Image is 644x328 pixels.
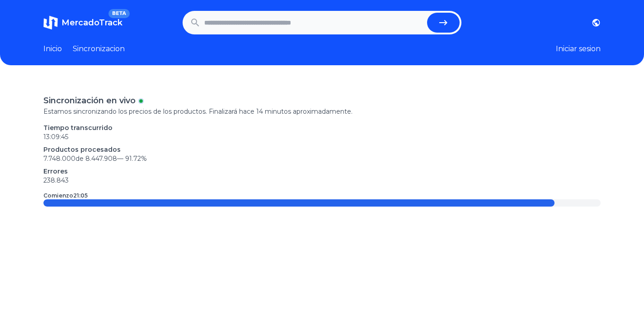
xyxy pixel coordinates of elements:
[556,43,601,54] button: Iniciar sesion
[43,107,601,116] p: Estamos sincronizando los precios de los productos. Finalizará hace 14 minutos aproximadamente.
[108,9,130,18] span: BETA
[73,43,125,54] a: Sincronizacion
[43,133,68,141] time: 13:09:45
[43,145,601,154] p: Productos procesados
[43,94,136,107] p: Sincronización en vivo
[125,154,147,163] span: 91.72 %
[43,192,88,199] p: Comienzo
[43,154,601,163] p: 7.748.000 de 8.447.908 —
[43,15,58,30] img: MercadoTrack
[61,18,122,28] span: MercadoTrack
[43,176,601,185] p: 238.843
[73,192,88,199] time: 21:05
[43,123,601,132] p: Tiempo transcurrido
[43,43,62,54] a: Inicio
[43,167,601,176] p: Errores
[43,15,122,30] a: MercadoTrackBETA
